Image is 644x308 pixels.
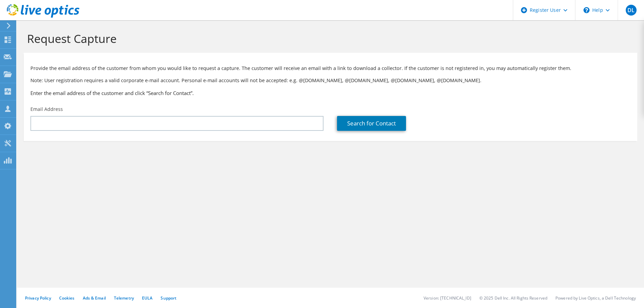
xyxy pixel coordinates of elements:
[30,89,630,97] h3: Enter the email address of the customer and click “Search for Contact”.
[424,295,471,301] li: Version: [TECHNICAL_ID]
[27,31,630,46] h1: Request Capture
[30,65,630,72] p: Provide the email address of the customer from whom you would like to request a capture. The cust...
[30,106,63,113] label: Email Address
[161,295,176,301] a: Support
[626,5,637,16] span: DL
[30,77,630,84] p: Note: User registration requires a valid corporate e-mail account. Personal e-mail accounts will ...
[479,295,547,301] li: © 2025 Dell Inc. All Rights Reserved
[114,295,134,301] a: Telemetry
[83,295,106,301] a: Ads & Email
[59,295,75,301] a: Cookies
[555,295,636,301] li: Powered by Live Optics, a Dell Technology
[583,7,590,13] svg: \n
[142,295,152,301] a: EULA
[337,116,406,131] a: Search for Contact
[25,295,51,301] a: Privacy Policy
